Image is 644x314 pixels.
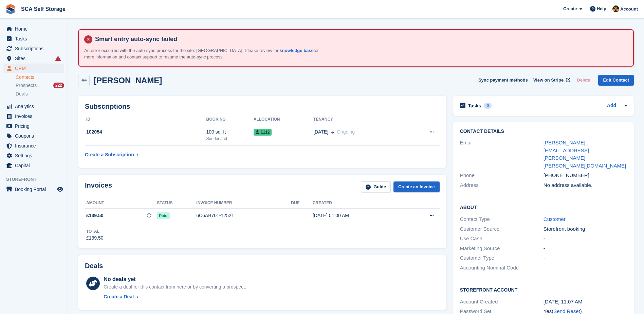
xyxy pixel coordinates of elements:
div: Create a Deal [104,293,134,300]
a: Customer [544,216,566,222]
a: [PERSON_NAME][EMAIL_ADDRESS][PERSON_NAME][PERSON_NAME][DOMAIN_NAME] [544,140,626,169]
span: Coupons [15,131,56,141]
span: View on Stripe [533,77,564,84]
a: menu [3,121,64,131]
span: Paid [157,212,169,219]
button: Sync payment methods [478,75,528,86]
span: Prospects [16,82,37,89]
a: Add [607,102,616,110]
a: View on Stripe [531,75,572,86]
span: Settings [15,151,56,160]
button: Delete [574,75,593,86]
div: No deals yet [104,275,246,283]
div: [DATE] 01:00 AM [313,212,404,219]
div: - [544,254,627,262]
a: menu [3,161,64,170]
span: £139.50 [86,212,104,219]
span: Ongoing [337,129,355,135]
div: [PHONE_NUMBER] [544,172,627,179]
a: Edit Contact [598,75,634,86]
div: [DATE] 11:07 AM [544,298,627,306]
span: [DATE] [313,128,328,136]
a: menu [3,131,64,141]
i: Smart entry sync failures have occurred [55,56,61,61]
span: Booking Portal [15,185,56,194]
span: Insurance [15,141,56,151]
span: Invoices [15,111,56,121]
a: menu [3,64,64,73]
span: Capital [15,161,56,170]
div: - [544,245,627,252]
th: ID [85,114,206,125]
a: Send Reset [553,308,580,314]
th: Created [313,198,404,209]
a: Create an Invoice [393,181,440,193]
a: Preview store [56,185,64,193]
h2: Invoices [85,181,112,193]
a: SCA Self Storage [18,3,68,15]
h2: [PERSON_NAME] [94,76,162,85]
div: Total [86,228,104,234]
span: Deals [16,91,28,97]
div: Customer Type [460,254,544,262]
p: An error occurred with the auto-sync process for the site: [GEOGRAPHIC_DATA]. Please review the f... [84,47,322,60]
div: Phone [460,172,544,179]
div: Email [460,139,544,170]
th: Tenancy [313,114,407,125]
div: Contact Type [460,215,544,223]
div: 222 [53,83,64,88]
th: Due [291,198,313,209]
div: Marketing Source [460,245,544,252]
a: menu [3,185,64,194]
a: Contacts [16,74,64,81]
a: Create a Deal [104,293,246,300]
a: Deals [16,90,64,98]
span: Pricing [15,121,56,131]
div: 0 [484,103,492,109]
a: menu [3,151,64,160]
a: Prospects 222 [16,82,64,89]
span: Sites [15,54,56,63]
span: Account [620,6,638,13]
th: Status [157,198,196,209]
span: Subscriptions [15,44,56,53]
div: - [544,235,627,243]
h4: Smart entry auto-sync failed [92,35,628,43]
h2: Deals [85,262,103,270]
span: ( ) [552,308,582,314]
div: 102054 [85,128,206,136]
th: Invoice number [196,198,291,209]
div: Accounting Nominal Code [460,264,544,272]
div: Account Created [460,298,544,306]
div: Create a Subscription [85,151,134,158]
h2: Contact Details [460,129,627,134]
div: Create a deal for this contact from here or by converting a prospect. [104,283,246,291]
a: menu [3,24,64,34]
h2: Tasks [468,103,481,109]
img: stora-icon-8386f47178a22dfd0bd8f6a31ec36ba5ce8667c1dd55bd0f319d3a0aa187defe.svg [5,4,16,14]
span: CRM [15,64,56,73]
a: menu [3,141,64,151]
h2: Subscriptions [85,103,440,110]
div: Storefront booking [544,225,627,233]
span: Tasks [15,34,56,43]
div: Sunderland [206,136,254,142]
h2: About [460,204,627,210]
div: Customer Source [460,225,544,233]
span: Help [597,5,606,12]
div: - [544,264,627,272]
a: menu [3,54,64,63]
h2: Storefront Account [460,286,627,293]
a: menu [3,34,64,43]
span: Storefront [6,176,68,183]
div: £139.50 [86,234,104,242]
a: menu [3,111,64,121]
a: Guide [361,181,391,193]
a: Create a Subscription [85,149,139,161]
img: Sarah Race [612,5,619,12]
div: Use Case [460,235,544,243]
a: menu [3,102,64,111]
a: menu [3,44,64,53]
div: No address available. [544,181,627,189]
th: Booking [206,114,254,125]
